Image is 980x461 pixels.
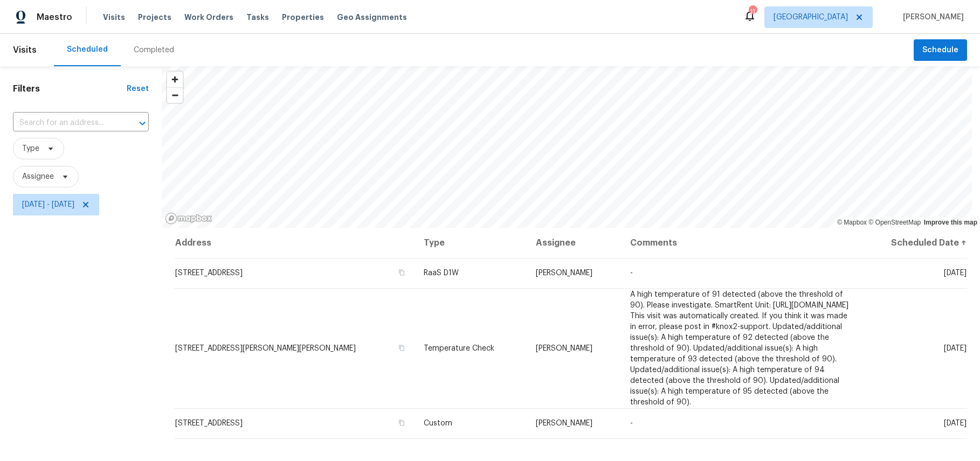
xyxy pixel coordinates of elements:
[944,269,967,277] span: [DATE]
[622,228,859,258] th: Comments
[397,418,406,428] button: Copy Address
[165,212,212,225] a: Mapbox homepage
[899,12,964,23] span: [PERSON_NAME]
[536,345,592,352] span: [PERSON_NAME]
[13,115,119,131] input: Search for an address...
[868,219,921,226] a: OpenStreetMap
[397,268,406,277] button: Copy Address
[536,420,592,427] span: [PERSON_NAME]
[944,420,967,427] span: [DATE]
[135,116,150,131] button: Open
[924,219,977,226] a: Improve this map
[167,72,183,87] button: Zoom in
[536,269,592,277] span: [PERSON_NAME]
[175,345,356,352] span: [STREET_ADDRESS][PERSON_NAME][PERSON_NAME]
[859,228,967,258] th: Scheduled Date ↑
[424,420,452,427] span: Custom
[922,44,958,57] span: Schedule
[630,269,633,277] span: -
[527,228,622,258] th: Assignee
[282,12,324,23] span: Properties
[749,6,756,17] div: 11
[175,228,415,258] th: Address
[630,420,633,427] span: -
[630,291,848,406] span: A high temperature of 91 detected (above the threshold of 90). Please investigate. SmartRent Unit...
[37,12,72,23] span: Maestro
[22,143,39,154] span: Type
[397,343,406,353] button: Copy Address
[337,12,407,23] span: Geo Assignments
[138,12,171,23] span: Projects
[774,12,848,23] span: [GEOGRAPHIC_DATA]
[246,13,269,21] span: Tasks
[424,269,459,277] span: RaaS D1W
[127,83,149,94] div: Reset
[944,345,967,352] span: [DATE]
[134,45,174,55] div: Completed
[67,44,108,55] div: Scheduled
[184,12,233,23] span: Work Orders
[167,87,183,103] button: Zoom out
[837,219,867,226] a: Mapbox
[103,12,125,23] span: Visits
[167,88,183,103] span: Zoom out
[22,199,74,210] span: [DATE] - [DATE]
[162,66,972,228] canvas: Map
[424,345,494,352] span: Temperature Check
[175,420,243,427] span: [STREET_ADDRESS]
[175,269,243,277] span: [STREET_ADDRESS]
[13,83,127,94] h1: Filters
[914,39,967,61] button: Schedule
[415,228,527,258] th: Type
[22,171,54,182] span: Assignee
[13,38,37,62] span: Visits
